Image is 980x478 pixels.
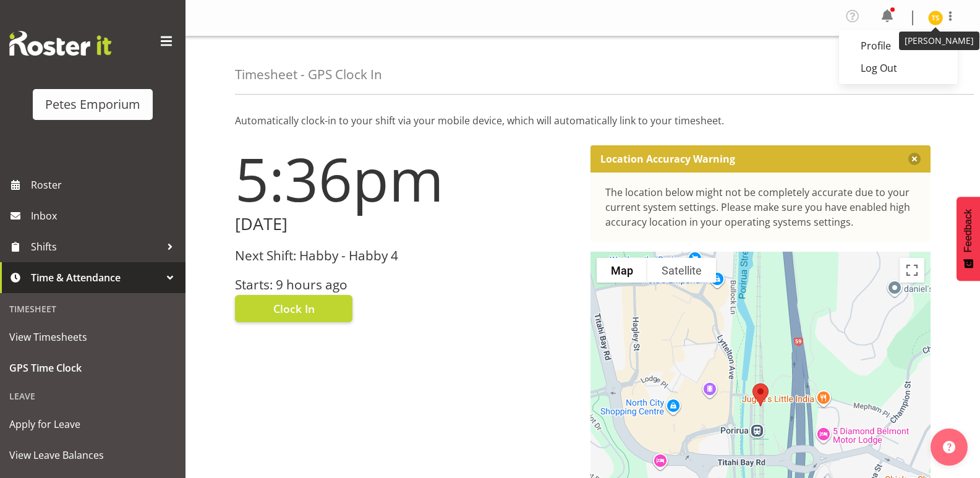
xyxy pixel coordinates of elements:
[235,295,352,322] button: Clock In
[3,322,182,352] a: View Timesheets
[908,153,921,165] button: Close message
[839,57,958,79] a: Log Out
[963,209,974,252] span: Feedback
[9,359,176,377] span: GPS Time Clock
[928,11,943,25] img: tamara-straker11292.jpg
[235,145,576,212] h1: 5:36pm
[957,197,980,281] button: Feedback - Show survey
[3,383,182,409] div: Leave
[273,301,315,317] span: Clock In
[31,207,179,225] span: Inbox
[3,440,182,471] a: View Leave Balances
[9,328,176,346] span: View Timesheets
[9,415,176,433] span: Apply for Leave
[235,215,576,234] h2: [DATE]
[235,67,382,82] h4: Timesheet - GPS Clock In
[600,153,735,165] p: Location Accuracy Warning
[235,113,931,128] p: Automatically clock-in to your shift via your mobile device, which will automatically link to you...
[45,95,140,114] div: Petes Emporium
[900,258,924,283] button: Toggle fullscreen view
[647,258,716,283] button: Show satellite imagery
[3,409,182,440] a: Apply for Leave
[839,35,958,57] a: Profile
[605,185,916,229] div: The location below might not be completely accurate due to your current system settings. Please m...
[9,31,111,56] img: Rosterit website logo
[3,352,182,383] a: GPS Time Clock
[31,176,179,194] span: Roster
[235,249,576,263] h3: Next Shift: Habby - Habby 4
[943,441,955,453] img: help-xxl-2.png
[31,268,161,287] span: Time & Attendance
[9,446,176,464] span: View Leave Balances
[3,296,182,322] div: Timesheet
[31,237,161,256] span: Shifts
[597,258,647,283] button: Show street map
[235,278,576,292] h3: Starts: 9 hours ago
